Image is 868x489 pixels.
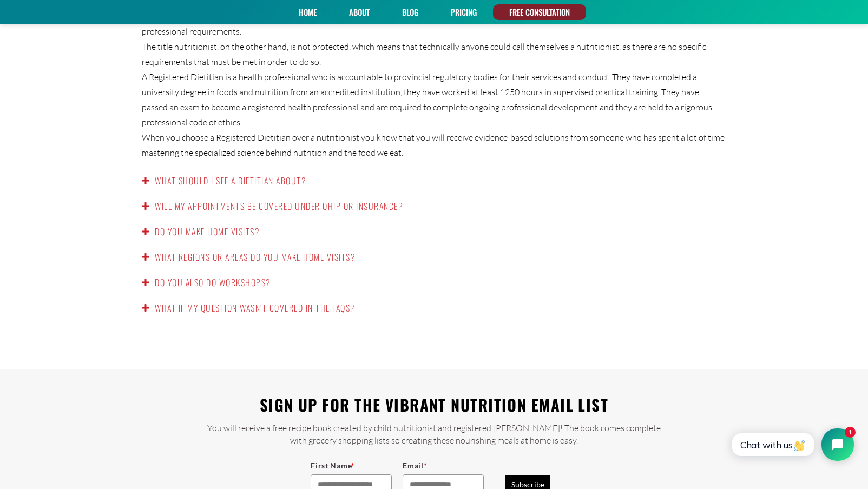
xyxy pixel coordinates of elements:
[131,194,737,219] div: Will my appointments be covered under OHIP or insurance?
[403,460,484,472] label: Email
[720,419,863,470] iframe: Tidio Chat
[131,295,737,321] div: What if my question wasn’t covered in the FAQs?
[131,1,737,168] div: What’s the difference between a registered dietitian and a nutritionist?
[155,250,355,263] a: What regions or areas do you make home visits?
[345,4,373,20] a: About
[398,4,422,20] a: Blog
[155,276,271,289] a: Do you also do workshops?
[142,130,726,160] p: When you choose a Registered Dietitian over a nutritionist you know that you will receive evidenc...
[201,422,667,446] p: You will receive a free recipe book created by child nutritionist and registered [PERSON_NAME]! T...
[142,39,726,69] p: The title nutritionist, on the other hand, is not protected, which means that technically anyone ...
[447,4,481,20] a: PRICING
[155,200,403,213] a: Will my appointments be covered under OHIP or insurance?
[155,225,259,238] a: Do you make home visits?
[131,244,737,270] div: What regions or areas do you make home visits?
[142,69,726,130] p: A Registered Dietitian is a health professional who is accountable to provincial regulatory bodie...
[311,460,392,472] label: First Name
[155,174,306,187] a: What should I see a dietitian about?
[155,301,355,314] a: What if my question wasn’t covered in the FAQs?
[201,391,667,419] h2: Sign up for the Vibrant Nutrition email list
[131,270,737,295] div: Do you also do workshops?
[131,168,737,194] div: What should I see a dietitian about?
[295,4,320,20] a: Home
[131,219,737,244] div: Do you make home visits?
[505,4,574,20] a: FREE CONSULTATION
